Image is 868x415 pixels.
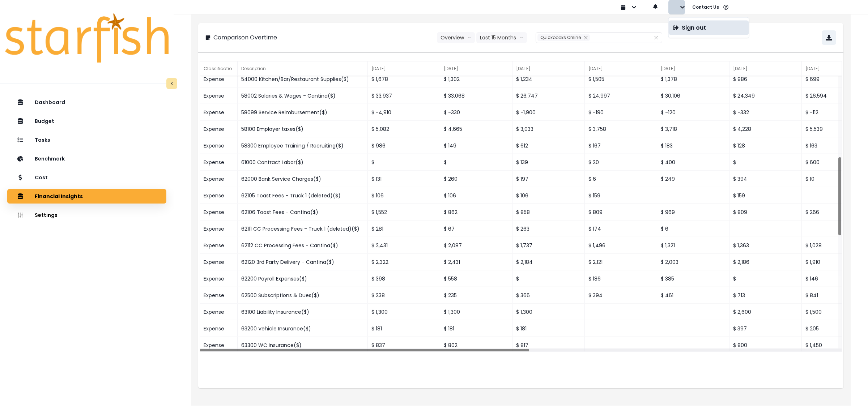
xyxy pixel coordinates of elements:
[657,61,729,76] div: [DATE]
[657,104,729,121] div: $ -120
[368,304,440,320] div: $ 1,300
[238,154,368,171] div: 61000 Contract Labor($)
[238,304,368,320] div: 63100 Liability Insurance($)
[585,237,657,254] div: $ 1,496
[368,137,440,154] div: $ 986
[368,154,440,171] div: $
[512,254,585,270] div: $ 2,184
[7,95,166,110] button: Dashboard
[585,87,657,104] div: $ 24,997
[7,114,166,128] button: Budget
[476,32,527,43] button: Last 15 Monthsarrow down line
[440,61,512,76] div: [DATE]
[512,237,585,254] div: $ 1,737
[654,35,658,40] svg: close
[512,71,585,87] div: $ 1,234
[238,337,368,354] div: 63300 WC Insurance($)
[200,154,238,171] div: Expense
[200,187,238,204] div: Expense
[512,287,585,304] div: $ 366
[729,71,802,87] div: $ 986
[368,221,440,237] div: $ 281
[238,87,368,104] div: 58002 Salaries & Wages - Cantina($)
[213,33,277,42] p: Comparison Overtime
[238,121,368,137] div: 58100 Employer taxes($)
[468,34,471,41] svg: arrow down line
[657,87,729,104] div: $ 30,106
[440,270,512,287] div: $ 558
[200,337,238,354] div: Expense
[440,320,512,337] div: $ 181
[440,137,512,154] div: $ 149
[238,221,368,237] div: 62111 CC Processing Fees - Truck 1 (deleted)($)
[200,254,238,270] div: Expense
[512,270,585,287] div: $
[7,151,166,166] button: Benchmark
[200,137,238,154] div: Expense
[200,87,238,104] div: Expense
[540,34,581,40] span: Quickbooks Online
[200,270,238,287] div: Expense
[512,104,585,121] div: $ -1,900
[440,254,512,270] div: $ 2,431
[368,87,440,104] div: $ 33,937
[440,104,512,121] div: $ -330
[368,187,440,204] div: $ 106
[368,204,440,221] div: $ 1,552
[729,270,802,287] div: $
[729,254,802,270] div: $ 2,186
[729,287,802,304] div: $ 713
[238,287,368,304] div: 62500 Subscriptions & Dues($)
[200,121,238,137] div: Expense
[238,171,368,187] div: 62000 Bank Service Charges($)
[657,121,729,137] div: $ 3,718
[368,287,440,304] div: $ 238
[368,71,440,87] div: $ 1,678
[200,237,238,254] div: Expense
[7,133,166,147] button: Tasks
[682,24,706,31] p: Sign out
[585,137,657,154] div: $ 167
[368,171,440,187] div: $ 131
[368,121,440,137] div: $ 5,082
[238,320,368,337] div: 63200 Vehicle Insurance($)
[7,208,166,222] button: Settings
[437,32,475,43] button: Overviewarrow down line
[512,304,585,320] div: $ 1,300
[440,304,512,320] div: $ 1,300
[654,34,658,41] button: Clear
[440,87,512,104] div: $ 33,068
[238,71,368,87] div: 54000 Kitchen/Bar/Restaurant Supplies($)
[729,87,802,104] div: $ 24,349
[238,187,368,204] div: 62105 Toast Fees - Truck 1 (deleted)($)
[585,254,657,270] div: $ 2,121
[584,35,588,40] svg: close
[440,204,512,221] div: $ 862
[200,204,238,221] div: Expense
[585,121,657,137] div: $ 3,758
[200,71,238,87] div: Expense
[7,189,166,204] button: Financial Insights
[238,104,368,121] div: 58099 Service Reimbursement($)
[238,137,368,154] div: 58300 Employee Training / Recruiting($)
[35,156,65,162] p: Benchmark
[512,121,585,137] div: $ 3,033
[440,221,512,237] div: $ 67
[657,137,729,154] div: $ 183
[512,87,585,104] div: $ 26,747
[729,204,802,221] div: $ 809
[200,171,238,187] div: Expense
[729,61,802,76] div: [DATE]
[512,61,585,76] div: [DATE]
[657,270,729,287] div: $ 385
[585,270,657,287] div: $ 186
[440,187,512,204] div: $ 106
[440,237,512,254] div: $ 2,087
[7,170,166,185] button: Cost
[368,320,440,337] div: $ 181
[585,171,657,187] div: $ 6
[657,204,729,221] div: $ 969
[537,34,590,41] div: Quickbooks Online
[585,71,657,87] div: $ 1,505
[35,175,48,181] p: Cost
